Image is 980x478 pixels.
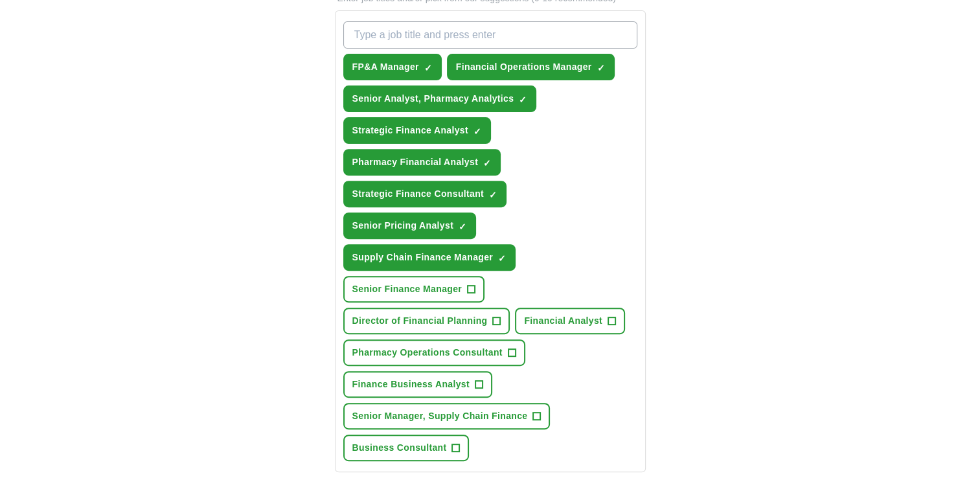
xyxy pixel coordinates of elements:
[343,244,516,271] button: Supply Chain Finance Manager✓
[352,441,447,455] span: Business Consultant
[597,63,605,73] span: ✓
[352,282,462,296] span: Senior Finance Manager
[352,346,503,359] span: Pharmacy Operations Consultant
[343,149,501,176] button: Pharmacy Financial Analyst✓
[343,276,485,302] button: Senior Finance Manager
[343,308,510,334] button: Director of Financial Planning
[424,63,432,73] span: ✓
[343,117,491,144] button: Strategic Finance Analyst✓
[343,54,442,80] button: FP&A Manager✓
[352,155,479,169] span: Pharmacy Financial Analyst
[352,314,488,328] span: Director of Financial Planning
[447,54,615,80] button: Financial Operations Manager✓
[352,187,484,201] span: Strategic Finance Consultant
[352,92,514,106] span: Senior Analyst, Pharmacy Analytics
[352,60,419,74] span: FP&A Manager
[343,21,637,49] input: Type a job title and press enter
[459,222,466,232] span: ✓
[343,403,551,429] button: Senior Manager, Supply Chain Finance
[456,60,592,74] span: Financial Operations Manager
[343,339,525,366] button: Pharmacy Operations Consultant
[498,253,506,264] span: ✓
[343,212,477,239] button: Senior Pricing Analyst✓
[519,95,527,105] span: ✓
[343,435,470,461] button: Business Consultant
[343,181,507,207] button: Strategic Finance Consultant✓
[343,85,537,112] button: Senior Analyst, Pharmacy Analytics✓
[352,251,494,264] span: Supply Chain Finance Manager
[524,314,602,328] span: Financial Analyst
[473,126,481,137] span: ✓
[489,190,497,200] span: ✓
[352,219,454,233] span: Senior Pricing Analyst
[352,378,470,391] span: Finance Business Analyst
[352,409,528,423] span: Senior Manager, Supply Chain Finance
[483,158,491,168] span: ✓
[343,371,492,398] button: Finance Business Analyst
[352,124,468,137] span: Strategic Finance Analyst
[515,308,625,334] button: Financial Analyst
